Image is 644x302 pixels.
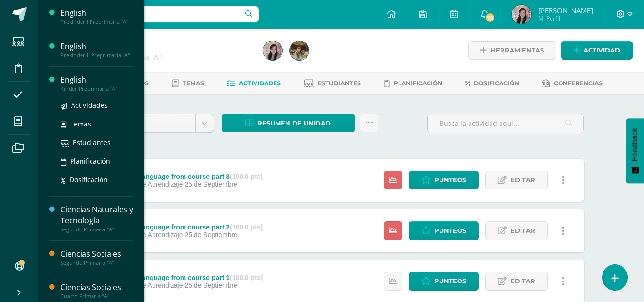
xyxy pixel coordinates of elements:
[74,52,252,62] div: Prekinder I Preprimaria 'A'
[491,42,544,59] span: Herramientas
[61,41,133,59] a: EnglishPrekinder II Preprimaria "A"
[184,180,237,188] span: 25 de Septiembre
[184,281,237,289] span: 25 de Septiembre
[263,41,282,60] img: 9551210c757c62f5e4bd36020026bc4b.png
[409,272,479,291] a: Punteos
[184,231,237,239] span: 25 de Septiembre
[109,180,183,188] span: Sesiones de Aprendizaje
[61,118,133,129] a: Temas
[61,74,133,85] div: English
[109,274,263,281] div: To revise language from course part 1
[434,222,466,240] span: Punteos
[511,222,535,240] span: Editar
[428,114,583,133] input: Busca la actividad aquí...
[230,173,263,180] strong: (100.0 pts)
[434,171,466,189] span: Punteos
[239,80,281,87] span: Actividades
[61,85,133,92] div: Kinder Preprimaria "A"
[99,114,214,132] a: Unidad 4
[554,80,603,87] span: Conferencias
[583,42,620,59] span: Actividad
[257,115,331,132] span: Resumen de unidad
[74,39,252,52] h1: English
[409,171,479,189] a: Punteos
[73,138,111,147] span: Estudiantes
[626,118,644,183] button: Feedback - Mostrar encuesta
[70,175,108,184] span: Dosificación
[172,76,204,91] a: Temas
[61,41,133,52] div: English
[485,12,495,23] span: 70
[61,52,133,59] div: Prekinder II Preprimaria "A"
[106,114,188,132] span: Unidad 4
[317,80,361,87] span: Estudiantes
[468,41,556,60] a: Herramientas
[61,282,133,293] div: Ciencias Sociales
[61,249,133,260] div: Ciencias Sociales
[44,6,259,22] input: Busca un usuario...
[511,171,535,189] span: Editar
[61,8,133,25] a: EnglishPrekinder I Preprimaria "A"
[183,80,204,87] span: Temas
[61,293,133,300] div: Cuarto Primaria "A"
[631,128,639,161] span: Feedback
[61,226,133,233] div: Segundo Primaria "A"
[61,204,133,226] div: Ciencias Naturales y Tecnología
[61,137,133,148] a: Estudiantes
[511,272,535,290] span: Editar
[61,204,133,233] a: Ciencias Naturales y TecnologíaSegundo Primaria "A"
[542,76,603,91] a: Conferencias
[109,281,183,289] span: Sesiones de Aprendizaje
[61,282,133,300] a: Ciencias SocialesCuarto Primaria "A"
[434,272,466,290] span: Punteos
[538,14,593,22] span: Mi Perfil
[70,156,110,166] span: Planificación
[61,8,133,19] div: English
[71,101,108,110] span: Actividades
[230,274,263,281] strong: (100.0 pts)
[384,76,442,91] a: Planificación
[61,100,133,111] a: Actividades
[227,76,281,91] a: Actividades
[561,41,633,60] a: Actividad
[70,119,91,128] span: Temas
[61,156,133,167] a: Planificación
[109,173,263,180] div: To revise language from course part 3
[230,223,263,231] strong: (100.0 pts)
[61,260,133,266] div: Segundo Primaria "A"
[290,41,309,60] img: 2dbaa8b142e8d6ddec163eea0aedc140.png
[61,74,133,92] a: EnglishKinder Preprimaria "A"
[109,223,263,231] div: To revise language from course part 2
[409,221,479,240] a: Punteos
[61,19,133,25] div: Prekinder I Preprimaria "A"
[61,249,133,266] a: Ciencias SocialesSegundo Primaria "A"
[512,5,531,24] img: 9551210c757c62f5e4bd36020026bc4b.png
[222,114,355,132] a: Resumen de unidad
[474,80,519,87] span: Dosificación
[61,174,133,185] a: Dosificación
[465,76,519,91] a: Dosificación
[394,80,442,87] span: Planificación
[538,6,593,15] span: [PERSON_NAME]
[304,76,361,91] a: Estudiantes
[109,231,183,239] span: Sesiones de Aprendizaje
